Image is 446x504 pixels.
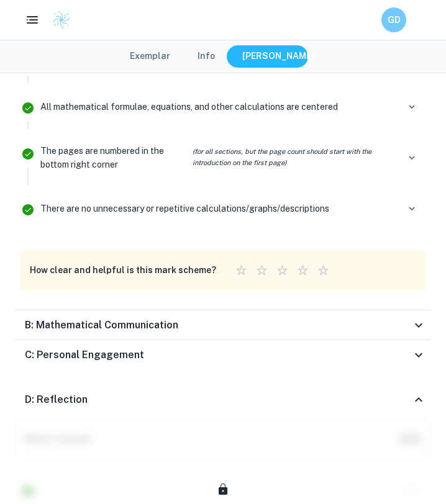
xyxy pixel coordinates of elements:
a: Clastify logo [45,11,71,29]
div: D: Reflection [15,380,431,420]
h6: B: Mathematical Communication [25,318,178,333]
h6: How clear and helpful is this mark scheme? [30,263,216,277]
button: GD [381,7,406,32]
h6: C: Personal Engagement [25,348,144,362]
i: (for all sections, but the page count should start with the introduction on the first page) [193,146,398,168]
svg: Correct [20,101,35,115]
h6: GD [387,13,401,27]
svg: Correct [20,146,35,161]
p: The pages are numbered in the bottom right corner [40,144,398,171]
svg: Correct [20,202,35,217]
div: B: Mathematical Communication [15,310,431,340]
button: Exemplar [117,45,183,68]
button: [PERSON_NAME] [230,45,327,68]
p: All mathematical formulae, equations, and other calculations are centered [40,100,338,114]
button: Info [185,45,227,68]
div: C: Personal Engagement [15,340,431,370]
img: Clastify logo [52,11,71,29]
p: There are no unnecessary or repetitive calculations/graphs/descriptions [40,202,329,215]
h6: D: Reflection [25,392,88,407]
